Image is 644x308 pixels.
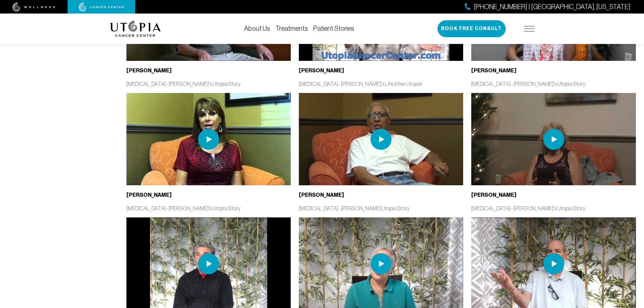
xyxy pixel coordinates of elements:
[371,253,391,274] img: play icon
[437,20,506,37] button: Book Free Consult
[371,129,391,150] img: play icon
[471,67,517,74] b: [PERSON_NAME]
[198,129,219,150] img: play icon
[524,26,534,31] img: icon-hamburger
[13,2,55,12] img: wellness
[126,67,172,74] b: [PERSON_NAME]
[474,2,630,12] span: [PHONE_NUMBER] | [GEOGRAPHIC_DATA], [US_STATE]
[299,205,463,212] p: [MEDICAL_DATA] - [PERSON_NAME] Utopia Story
[79,2,124,12] img: cancer center
[126,93,291,186] img: thumbnail
[299,80,463,88] p: [MEDICAL_DATA] - [PERSON_NAME]'s Life After Utopia!
[471,192,517,198] b: [PERSON_NAME]
[126,192,172,198] b: [PERSON_NAME]
[471,205,636,212] p: [MEDICAL_DATA] - [PERSON_NAME]'s Utopia Story
[471,80,636,88] p: [MEDICAL_DATA] - [PERSON_NAME]'s Utopia Story
[244,25,270,32] a: About Us
[299,93,463,186] img: thumbnail
[471,93,636,186] img: thumbnail
[465,2,630,12] a: [PHONE_NUMBER] | [GEOGRAPHIC_DATA], [US_STATE]
[299,192,344,198] b: [PERSON_NAME]
[313,25,354,32] a: Patient Stories
[110,21,161,37] img: logo
[126,80,291,88] p: [MEDICAL_DATA] - [PERSON_NAME]'s Utopia Story
[299,67,344,74] b: [PERSON_NAME]
[126,205,291,212] p: [MEDICAL_DATA] - [PERSON_NAME]'s Utopia Story
[276,25,308,32] a: Treatments
[198,253,219,274] img: play icon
